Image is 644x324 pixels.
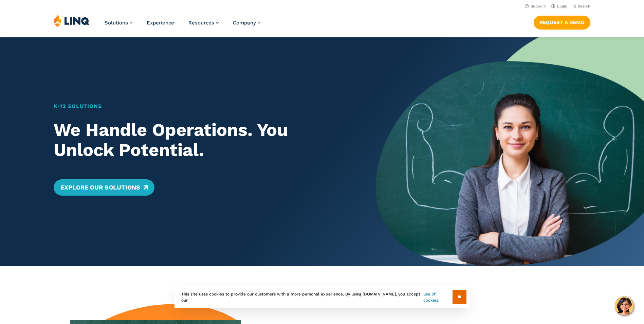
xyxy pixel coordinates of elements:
a: Solutions [105,20,132,26]
nav: Button Navigation [534,14,590,29]
h1: K‑12 Solutions [54,102,349,110]
nav: Primary Navigation [105,14,260,37]
a: use of cookies. [423,291,452,303]
a: Request a Demo [534,16,590,29]
a: Resources [188,20,219,26]
span: Search [578,4,590,8]
span: Company [233,20,256,26]
img: LINQ | K‑12 Software [54,14,90,27]
div: This site uses cookies to provide our customers with a more personal experience. By using [DOMAIN... [174,286,470,308]
a: Login [551,4,567,8]
button: Hello, have a question? Let’s chat. [615,296,634,316]
a: Company [233,20,260,26]
button: Open Search Bar [573,4,590,9]
a: Explore Our Solutions [54,179,154,196]
span: Resources [188,20,214,26]
a: Support [525,4,546,8]
h2: We Handle Operations. You Unlock Potential. [54,120,349,161]
a: Experience [147,20,174,26]
span: Solutions [105,20,128,26]
img: Home Banner [376,37,644,266]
